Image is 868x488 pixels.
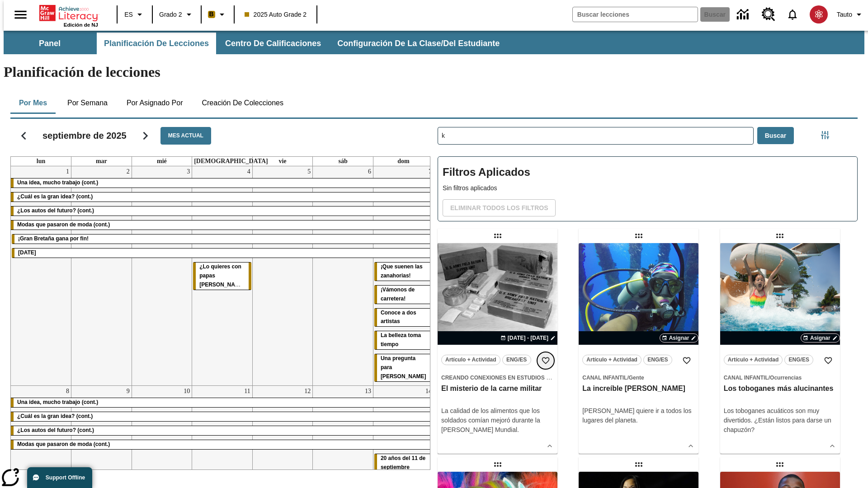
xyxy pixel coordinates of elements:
[104,38,209,49] span: Planificación de lecciones
[18,249,36,256] span: Día del Trabajo
[46,474,85,481] span: Support Offline
[120,6,149,23] button: Lenguaje: ES, Selecciona un idioma
[441,375,574,381] span: Creando conexiones en Estudios Sociales
[491,229,505,243] div: Lección arrastrable: El misterio de la carne militar
[94,157,109,166] a: martes
[441,355,500,365] button: Artículo + Actividad
[209,9,214,20] span: B
[833,6,868,23] button: Perfil/Configuración
[660,333,699,343] button: Asignar Elegir fechas
[438,156,858,221] div: Filtros Aplicados
[770,375,802,381] span: Ocurrencias
[125,386,132,397] a: 9 de septiembre de 2025
[373,166,434,385] td: 7 de septiembre de 2025
[7,1,34,28] button: Abrir el menú lateral
[502,355,531,365] button: ENG/ES
[60,92,115,114] button: Por semana
[724,355,783,365] button: Artículo + Actividad
[193,263,251,290] div: ¿Lo quieres con papas fritas?
[629,375,644,381] span: Gente
[17,221,110,228] span: Modas que pasaron de moda (cont.)
[582,384,695,394] h3: La increíble Kellee Edwards
[438,243,557,454] div: lesson details
[441,406,554,435] p: La calidad de los alimentos que los soldados comían mejoró durante la [PERSON_NAME] Mundial.
[330,33,507,54] button: Configuración de la clase/del estudiante
[816,126,834,144] button: Menú lateral de filtros
[17,441,110,447] span: Modas que pasaron de moda (cont.)
[218,33,328,54] button: Centro de calificaciones
[643,355,672,365] button: ENG/ES
[12,249,433,258] div: Día del Trabajo
[97,33,216,54] button: Planificación de lecciones
[277,157,288,166] a: viernes
[12,235,433,244] div: ¡Gran Bretaña gana por fin!
[728,355,779,365] span: Artículo + Actividad
[374,263,433,281] div: ¡Que suenen las zanahorias!
[684,439,698,453] button: Ver más
[18,235,89,242] span: ¡Gran Bretaña gana por fin!
[363,386,373,397] a: 13 de septiembre de 2025
[804,3,833,26] button: Escoja un nuevo avatar
[438,127,753,144] input: Buscar lecciones
[134,124,157,147] button: Seguir
[42,130,127,141] h2: septiembre de 2025
[17,427,94,433] span: ¿Los autos del futuro? (cont.)
[381,455,425,470] span: 20 años del 11 de septiembre
[11,426,434,435] div: ¿Los autos del futuro? (cont.)
[724,373,836,382] span: Tema: Canal Infantil/Ocurrencias
[720,243,840,454] div: lesson details
[445,355,496,365] span: Artículo + Actividad
[366,166,373,177] a: 6 de septiembre de 2025
[11,398,434,407] div: Una idea, mucho trabajo (cont.)
[337,38,500,49] span: Configuración de la clase/del estudiante
[39,3,98,28] div: Portada
[204,6,231,23] button: Boost El color de la clase es anaranjado claro. Cambiar el color de la clase.
[192,166,253,385] td: 4 de septiembre de 2025
[125,166,132,177] a: 2 de septiembre de 2025
[39,38,61,49] span: Panel
[801,333,840,343] button: Asignar Elegir fechas
[252,166,313,385] td: 5 de septiembre de 2025
[837,10,852,19] span: Tauto
[313,166,373,385] td: 6 de septiembre de 2025
[17,207,94,214] span: ¿Los autos del futuro? (cont.)
[17,179,98,186] span: Una idea, mucho trabajo (cont.)
[302,386,312,397] a: 12 de septiembre de 2025
[443,161,853,183] h2: Filtros Aplicados
[11,440,434,449] div: Modas que pasaron de moda (cont.)
[579,243,698,454] div: lesson details
[225,38,321,49] span: Centro de calificaciones
[381,332,421,347] span: La belleza toma tiempo
[669,334,689,342] span: Asignar
[64,386,71,397] a: 8 de septiembre de 2025
[192,157,270,166] a: jueves
[160,127,211,145] button: Mes actual
[820,352,836,369] button: Añadir a mis Favoritas
[245,10,307,19] span: 2025 Auto Grade 2
[119,92,190,114] button: Por asignado por
[11,221,434,230] div: Modas que pasaron de moda (cont.)
[573,7,698,22] input: Buscar campo
[508,334,548,342] span: [DATE] - [DATE]
[756,2,781,27] a: Centro de recursos, Se abrirá en una pestaña nueva.
[155,157,169,166] a: miércoles
[731,2,756,27] a: Centro de información
[784,355,813,365] button: ENG/ES
[810,334,830,342] span: Asignar
[506,355,527,365] span: ENG/ES
[374,454,433,472] div: 20 años del 11 de septiembre
[132,166,192,385] td: 3 de septiembre de 2025
[543,439,557,453] button: Ver más
[647,355,668,365] span: ENG/ES
[11,412,434,421] div: ¿Cuál es la gran idea? (cont.)
[781,3,804,26] a: Notificaciones
[306,166,312,177] a: 5 de septiembre de 2025
[17,413,93,419] span: ¿Cuál es la gran idea? (cont.)
[679,352,695,369] button: Añadir a mis Favoritas
[374,354,433,381] div: Una pregunta para Joplin
[632,229,646,243] div: Lección arrastrable: La increíble Kellee Edwards
[35,157,47,166] a: lunes
[185,166,192,177] a: 3 de septiembre de 2025
[374,286,433,304] div: ¡Vámonos de carretera!
[124,10,133,19] span: ES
